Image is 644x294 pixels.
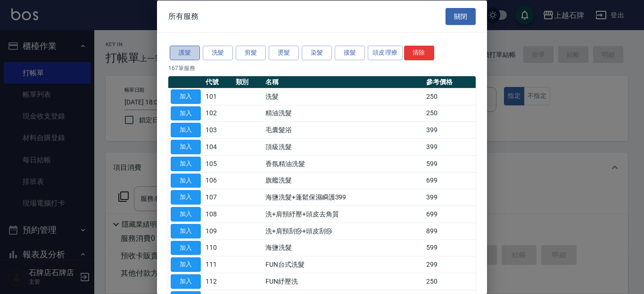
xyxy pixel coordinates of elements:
[171,106,201,120] button: 加入
[168,11,198,21] span: 所有服務
[171,140,201,154] button: 加入
[424,189,476,206] td: 399
[263,239,424,256] td: 海鹽洗髮
[424,155,476,172] td: 599
[203,88,233,105] td: 101
[302,46,332,60] button: 染髮
[203,172,233,189] td: 106
[203,273,233,290] td: 112
[424,273,476,290] td: 250
[203,138,233,155] td: 104
[168,64,476,72] p: 167 筆服務
[263,222,424,239] td: 洗+肩頸刮痧+頭皮刮痧
[404,46,434,60] button: 清除
[171,240,201,255] button: 加入
[171,190,201,205] button: 加入
[335,46,365,60] button: 接髮
[171,207,201,222] button: 加入
[236,46,266,60] button: 剪髮
[203,206,233,222] td: 108
[424,76,476,88] th: 參考價格
[263,155,424,172] td: 香氛精油洗髮
[446,8,476,25] button: 關閉
[203,222,233,239] td: 109
[424,172,476,189] td: 699
[203,105,233,122] td: 102
[424,105,476,122] td: 250
[170,46,200,60] button: 護髮
[203,189,233,206] td: 107
[203,239,233,256] td: 110
[171,89,201,103] button: 加入
[263,138,424,155] td: 頂級洗髮
[263,88,424,105] td: 洗髮
[263,206,424,222] td: 洗+肩頸紓壓+頭皮去角質
[424,206,476,222] td: 699
[233,76,264,88] th: 類別
[171,123,201,137] button: 加入
[263,76,424,88] th: 名稱
[171,223,201,238] button: 加入
[171,173,201,188] button: 加入
[269,46,299,60] button: 燙髮
[424,239,476,256] td: 599
[424,138,476,155] td: 399
[263,172,424,189] td: 旗艦洗髮
[203,121,233,138] td: 103
[368,46,403,60] button: 頭皮理療
[203,155,233,172] td: 105
[171,274,201,289] button: 加入
[263,256,424,273] td: FUN台式洗髮
[203,46,233,60] button: 洗髮
[424,256,476,273] td: 299
[424,88,476,105] td: 250
[424,222,476,239] td: 899
[263,121,424,138] td: 毛囊髮浴
[263,273,424,290] td: FUN紓壓洗
[263,105,424,122] td: 精油洗髮
[424,121,476,138] td: 399
[171,257,201,272] button: 加入
[203,256,233,273] td: 111
[171,156,201,171] button: 加入
[203,76,233,88] th: 代號
[263,189,424,206] td: 海鹽洗髮+蓬鬆保濕瞬護399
